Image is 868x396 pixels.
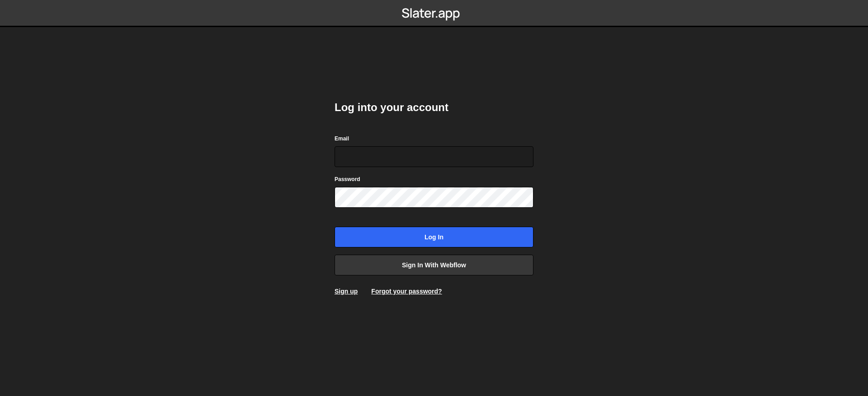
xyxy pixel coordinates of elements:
label: Email [335,134,349,143]
h2: Log into your account [335,100,533,115]
a: Sign in with Webflow [335,255,533,275]
label: Password [335,175,360,184]
input: Log in [335,227,533,247]
a: Forgot your password? [371,288,442,295]
a: Sign up [335,288,358,295]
